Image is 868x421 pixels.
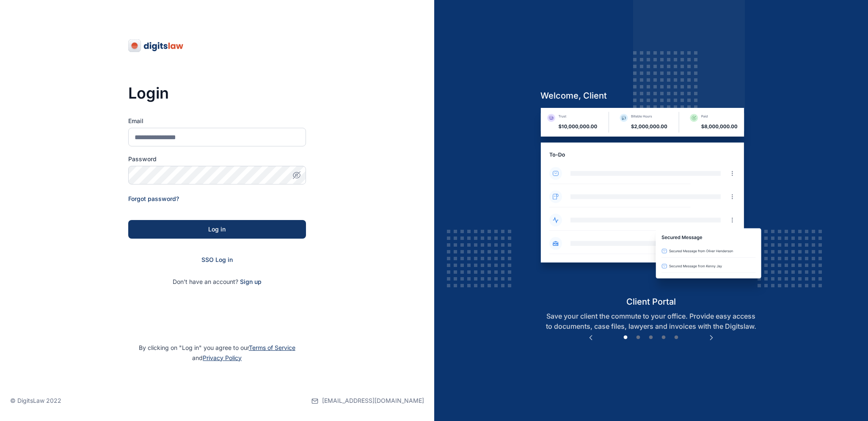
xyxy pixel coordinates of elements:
[128,195,179,202] a: Forgot password?
[534,90,769,102] h5: welcome, client
[128,220,306,239] button: Log in
[647,333,655,342] button: 3
[621,333,630,342] button: 1
[534,311,769,331] p: Save your client the commute to your office. Provide easy access to documents, case files, lawyer...
[128,155,306,163] label: Password
[587,333,595,342] button: Previous
[192,354,242,361] span: and
[634,333,642,342] button: 2
[534,296,769,308] h5: client portal
[240,278,262,285] a: Sign up
[128,117,306,125] label: Email
[128,278,306,286] p: Don't have an account?
[128,39,184,52] img: digitslaw-logo
[10,343,424,363] p: By clicking on "Log in" you agree to our
[322,396,424,405] span: [EMAIL_ADDRESS][DOMAIN_NAME]
[142,225,292,234] div: Log in
[659,333,668,342] button: 4
[249,344,295,351] a: Terms of Service
[201,256,233,263] a: SSO Log in
[240,278,262,286] span: Sign up
[672,333,681,342] button: 5
[203,354,242,361] a: Privacy Policy
[707,333,716,342] button: Next
[10,396,61,405] p: © DigitsLaw 2022
[128,85,306,102] h3: Login
[311,380,424,421] a: [EMAIL_ADDRESS][DOMAIN_NAME]
[534,108,769,295] img: client-portal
